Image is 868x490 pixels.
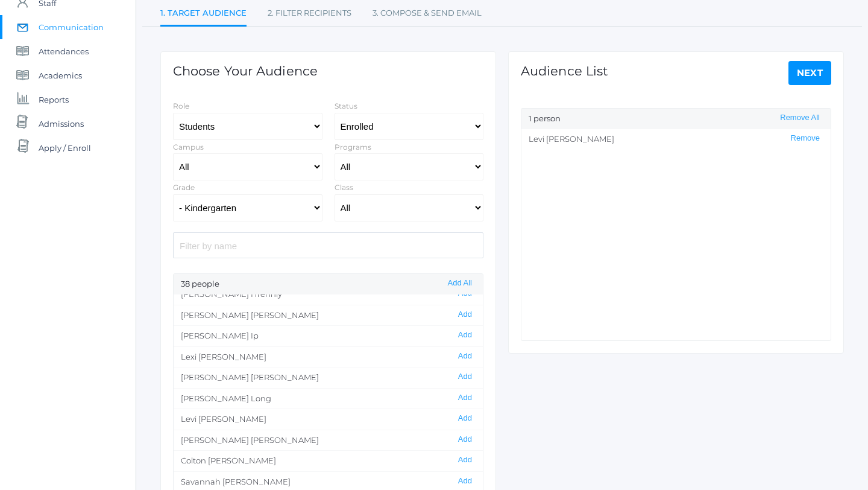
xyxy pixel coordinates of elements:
li: Levi [PERSON_NAME] [521,129,831,150]
span: Attendances [39,39,89,63]
button: Add [454,413,476,424]
label: Grade [173,183,195,192]
li: Lexi [PERSON_NAME] [174,346,483,367]
label: Class [335,183,353,192]
span: Communication [39,15,104,39]
label: Status [335,101,357,110]
input: Filter by name [173,232,483,258]
button: Add All [444,278,476,288]
a: 3. Compose & Send Email [373,1,482,25]
span: Admissions [39,112,84,136]
button: Add [454,351,476,361]
li: [PERSON_NAME] [PERSON_NAME] [174,430,483,451]
a: 1. Target Audience [160,1,247,27]
button: Remove All [776,113,823,123]
label: Campus [173,142,204,151]
li: [PERSON_NAME] Long [174,388,483,409]
h1: Choose Your Audience [173,64,318,78]
button: Add [454,330,476,340]
span: Apply / Enroll [39,136,91,160]
a: 2. Filter Recipients [268,1,351,25]
li: [PERSON_NAME] Hrehniy [174,284,483,305]
a: Next [788,61,832,85]
li: [PERSON_NAME] Ip [174,325,483,346]
button: Add [454,434,476,445]
button: Add [454,455,476,465]
div: 38 people [174,274,483,294]
div: 1 person [521,109,831,129]
button: Add [454,476,476,486]
button: Add [454,310,476,320]
button: Add [454,372,476,382]
span: Academics [39,63,82,87]
li: Levi [PERSON_NAME] [174,409,483,430]
button: Remove [787,133,823,144]
li: [PERSON_NAME] [PERSON_NAME] [174,367,483,388]
label: Programs [335,142,371,151]
h1: Audience List [521,64,608,78]
span: Reports [39,87,69,112]
li: Colton [PERSON_NAME] [174,450,483,471]
label: Role [173,101,189,110]
li: [PERSON_NAME] [PERSON_NAME] [174,305,483,326]
button: Add [454,393,476,403]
